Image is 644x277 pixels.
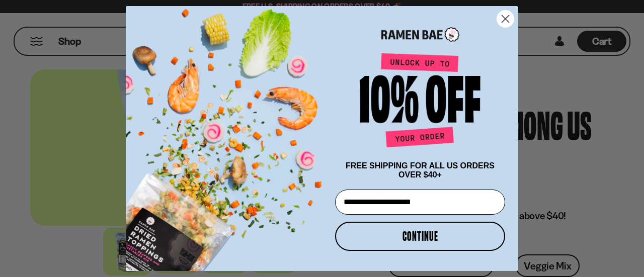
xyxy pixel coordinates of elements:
[381,26,459,43] img: Ramen Bae Logo
[497,10,514,28] button: Close dialog
[335,222,505,251] button: CONTINUE
[357,53,483,151] img: Unlock up to 10% off
[346,161,495,179] span: FREE SHIPPING FOR ALL US ORDERS OVER $40+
